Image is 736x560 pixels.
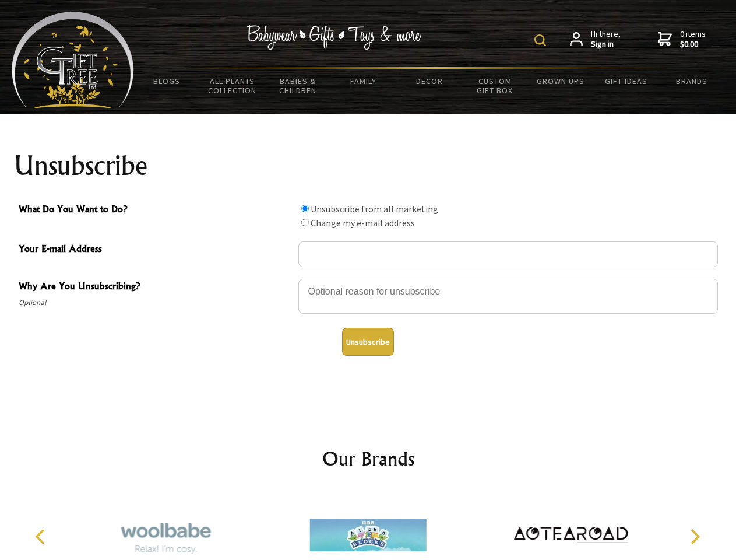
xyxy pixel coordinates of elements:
[298,279,718,314] textarea: Why Are You Unsubscribing?
[301,205,309,212] input: What Do You Want to Do?
[658,29,706,50] a: 0 items$0.00
[396,69,462,93] a: Decor
[659,69,725,93] a: Brands
[19,202,293,219] span: What Do You Want to Do?
[342,328,394,356] button: Unsubscribe
[247,25,422,50] img: Babywear - Gifts - Toys & more
[19,296,293,310] span: Optional
[527,69,593,93] a: Grown Ups
[23,444,713,473] h2: Our Brands
[682,524,707,549] button: Next
[462,69,528,103] a: Custom Gift Box
[12,12,134,108] img: Babyware - Gifts - Toys and more...
[680,29,706,50] span: 0 items
[311,217,415,229] label: Change my e-mail address
[14,152,723,180] h1: Unsubscribe
[591,29,621,50] span: Hi there,
[591,39,621,50] strong: Sign in
[311,203,438,215] label: Unsubscribe from all marketing
[301,219,309,226] input: What Do You Want to Do?
[19,279,293,296] span: Why Are You Unsubscribing?
[570,29,621,50] a: Hi there,Sign in
[298,242,718,267] input: Your E-mail Address
[134,69,200,93] a: BLOGS
[200,69,266,103] a: All Plants Collection
[265,69,331,103] a: Babies & Children
[680,39,706,50] strong: $0.00
[29,524,55,549] button: Previous
[331,69,397,93] a: Family
[593,69,659,93] a: Gift Ideas
[19,242,293,258] span: Your E-mail Address
[534,34,546,46] img: product search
